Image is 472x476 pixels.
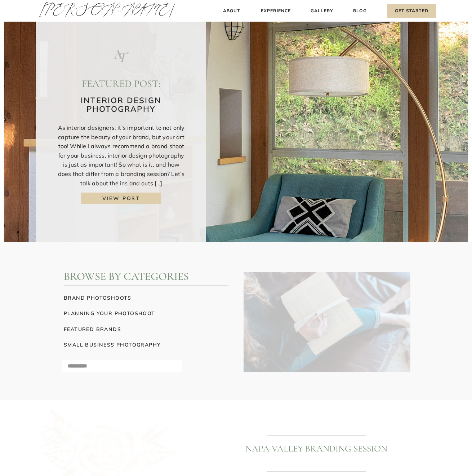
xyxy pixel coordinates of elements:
a: About [221,7,242,15]
a: small business photography [64,341,188,348]
p: As interior designers, it’s important to not only capture the beauty of your brand, but your art ... [57,123,186,188]
a: planning your photoshoot [64,309,228,317]
h2: Browse by Categories [64,270,306,285]
a: brand photoshoots [64,294,228,301]
a: Interior Design Photography [81,193,161,204]
a: Interior Design Photography [81,95,161,114]
a: Gallery [310,7,334,15]
h2: featured post: [54,78,188,90]
a: view post [88,194,155,202]
a: Blog [352,7,368,15]
a: Experience [260,7,292,15]
a: featured brands [64,325,147,333]
a: Get Started [387,4,436,18]
a: Napa Valley Branding Session [245,443,387,454]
